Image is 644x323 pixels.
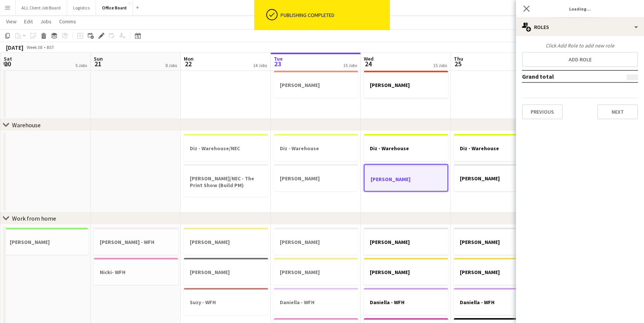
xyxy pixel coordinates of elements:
h3: Daniella - WFH [454,299,538,306]
div: Publishing completed [281,12,387,18]
span: 20 [3,59,12,68]
td: Grand total [522,70,607,82]
div: 8 Jobs [165,62,177,68]
a: Edit [21,17,36,26]
app-job-card: [PERSON_NAME] [364,164,448,192]
app-job-card: [PERSON_NAME] [364,258,448,285]
h3: Diz - Warehouse [364,145,448,152]
h3: Nicki- WFH [94,269,178,276]
h3: [PERSON_NAME] [274,175,358,182]
div: Roles [516,18,644,36]
span: Thu [454,55,463,62]
app-job-card: Diz - Warehouse/NEC [184,134,268,161]
div: [DATE] [6,44,23,51]
app-job-card: [PERSON_NAME] [454,228,538,255]
h3: Diz - Warehouse [274,145,358,152]
h3: [PERSON_NAME] [364,82,448,88]
div: BST [47,44,54,50]
app-job-card: [PERSON_NAME] [274,71,358,98]
h3: [PERSON_NAME] [365,176,447,183]
span: Mon [184,55,194,62]
h3: [PERSON_NAME] [274,239,358,245]
div: Work from home [12,215,56,222]
span: 24 [363,59,374,68]
h3: Diz - Warehouse/NEC [184,145,268,152]
app-job-card: [PERSON_NAME] [364,71,448,98]
h3: [PERSON_NAME] [274,269,358,276]
h3: Diz - Warehouse [454,145,538,152]
app-job-card: [PERSON_NAME] [454,164,538,191]
h3: Daniella - WFH [364,299,448,306]
span: Edit [24,18,33,25]
div: Click Add Role to add new role [522,42,638,49]
div: Diz - Warehouse [364,134,448,161]
app-job-card: Daniella - WFH [364,288,448,315]
app-job-card: Suzy - WFH [184,288,268,315]
app-job-card: [PERSON_NAME] [184,258,268,285]
h3: Suzy - WFH [184,299,268,306]
div: 14 Jobs [253,62,267,68]
span: 22 [183,59,194,68]
div: 5 Jobs [75,62,87,68]
h3: [PERSON_NAME] [274,82,358,88]
app-job-card: Daniella - WFH [274,288,358,315]
button: ALL Client Job Board [15,0,67,15]
app-job-card: [PERSON_NAME] [274,164,358,191]
app-job-card: Diz - Warehouse [274,134,358,161]
app-job-card: Diz - Warehouse [454,134,538,161]
div: Warehouse [12,121,41,129]
div: [PERSON_NAME] [454,258,538,285]
button: Office Board [96,0,133,15]
button: Logistics [67,0,96,15]
div: Daniella - WFH [454,288,538,315]
button: Add role [522,52,638,67]
h3: Loading... [516,4,644,14]
h3: [PERSON_NAME]/NEC - The Print Show (Build PM) [184,175,268,189]
app-job-card: [PERSON_NAME] [4,228,88,255]
h3: [PERSON_NAME] [364,239,448,245]
h3: [PERSON_NAME] - WFH [94,239,178,245]
h3: [PERSON_NAME] [184,239,268,245]
span: Sun [94,55,103,62]
h3: Daniella - WFH [274,299,358,306]
h3: [PERSON_NAME] [454,239,538,245]
app-job-card: [PERSON_NAME] [274,258,358,285]
button: Previous [522,104,563,119]
app-job-card: [PERSON_NAME] [364,228,448,255]
app-job-card: [PERSON_NAME] [184,228,268,255]
a: View [3,17,20,26]
span: Comms [59,18,76,25]
app-job-card: [PERSON_NAME] - WFH [94,228,178,255]
app-job-card: [PERSON_NAME] [274,228,358,255]
div: 15 Jobs [343,62,357,68]
app-job-card: [PERSON_NAME]/NEC - The Print Show (Build PM) [184,164,268,197]
app-job-card: Nicki- WFH [94,258,178,285]
h3: [PERSON_NAME] [364,269,448,276]
h3: [PERSON_NAME] [4,239,88,245]
a: Comms [56,17,79,26]
span: 21 [93,59,103,68]
span: 25 [453,59,463,68]
button: Next [597,104,638,119]
span: 23 [273,59,283,68]
span: Wed [364,55,374,62]
span: Jobs [40,18,52,25]
a: Jobs [37,17,55,26]
h3: [PERSON_NAME] [454,269,538,276]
